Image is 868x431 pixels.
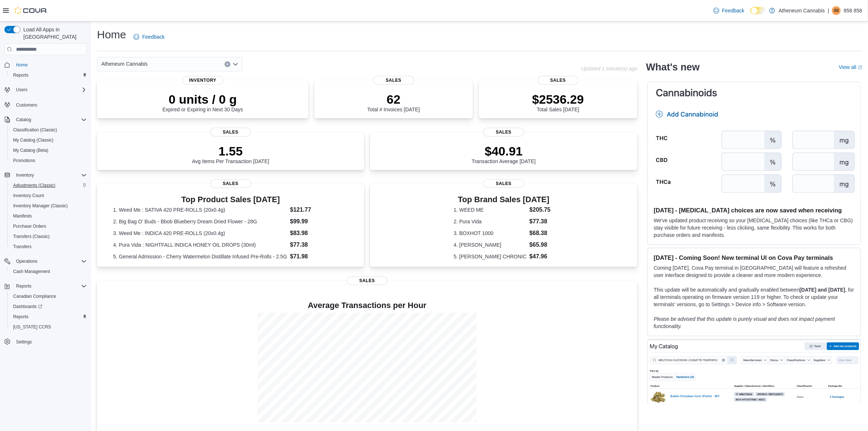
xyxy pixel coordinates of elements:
button: Operations [13,257,40,266]
button: Reports [1,281,90,291]
span: My Catalog (Beta) [10,146,87,155]
button: Transfers [7,242,90,252]
span: Home [16,62,28,68]
button: My Catalog (Classic) [7,135,90,145]
button: Promotions [7,155,90,166]
h2: What's new [646,61,700,73]
span: Sales [210,128,251,136]
p: We've updated product receiving so your [MEDICAL_DATA] choices (like THCa or CBG) stay visible fo... [654,217,855,239]
span: Customers [16,102,37,108]
span: Sales [483,128,524,136]
a: Home [13,61,31,69]
dd: $71.98 [290,252,348,261]
a: Classification (Classic) [10,126,60,134]
span: My Catalog (Classic) [13,137,54,143]
img: Cova [15,7,47,14]
button: Reports [13,282,34,290]
span: Sales [373,76,414,85]
nav: Complex example [4,57,87,366]
button: Transfers (Classic) [7,231,90,242]
span: Inventory [182,76,223,85]
a: Reports [10,71,31,80]
span: Sales [483,179,524,188]
dd: $68.38 [529,229,554,238]
a: Settings [13,338,35,346]
p: This update will be automatically and gradually enabled between , for all terminals operating on ... [654,286,855,308]
button: Home [1,59,90,70]
button: Clear input [225,61,230,67]
span: Inventory [13,171,87,180]
span: Feedback [142,33,164,41]
dt: 5. General Admission - Cherry Watermelon Distillate Infused Pre-Rolls - 2.5G [113,253,287,260]
dd: $65.98 [529,240,554,249]
a: Dashboards [7,301,90,312]
span: Dashboards [13,304,42,309]
span: Canadian Compliance [13,293,56,299]
span: Canadian Compliance [10,292,87,301]
dt: 1. Weed Me : SATIVA 420 PRE-ROLLS (20x0.4g) [113,206,287,213]
div: Total Sales [DATE] [532,92,584,112]
a: Inventory Manager (Classic) [10,201,71,210]
span: Load All Apps in [GEOGRAPHIC_DATA] [20,26,87,41]
button: Inventory Count [7,191,90,201]
dt: 2. Pura Vida [454,218,526,225]
a: Feedback [711,3,747,18]
button: Catalog [1,115,90,125]
a: Inventory Count [10,191,47,200]
span: Operations [16,258,38,264]
span: Transfers [13,244,31,250]
input: Dark Mode [750,7,766,15]
p: 62 [367,92,420,107]
span: My Catalog (Beta) [13,147,48,153]
em: Please be advised that this update is purely visual and does not impact payment functionality. [654,316,835,329]
span: Manifests [13,213,32,219]
h3: [DATE] - Coming Soon! New terminal UI on Cova Pay terminals [654,254,855,261]
p: Updated 1 minute(s) ago [581,66,637,72]
p: $40.91 [472,144,536,158]
span: Purchase Orders [13,223,46,229]
span: Adjustments (Classic) [13,182,55,188]
button: Reports [7,312,90,322]
button: Cash Management [7,266,90,277]
span: Inventory [16,172,34,178]
a: My Catalog (Beta) [10,146,51,155]
span: Home [13,60,87,69]
span: Inventory Manager (Classic) [10,201,87,210]
span: Classification (Classic) [13,127,57,133]
a: Transfers [10,242,34,251]
button: Open list of options [233,61,238,67]
button: Settings [1,336,90,347]
button: Manifests [7,211,90,221]
a: View allExternal link [839,64,862,70]
span: My Catalog (Classic) [10,136,87,145]
span: Reports [13,282,87,290]
dt: 4. Pura Vida : NIGHTFALL INDICA HONEY OIL DROPS (30ml) [113,241,287,249]
dt: 4. [PERSON_NAME] [454,241,526,249]
h1: Home [97,27,126,42]
p: $2536.29 [532,92,584,107]
button: Inventory [1,170,90,180]
span: Inventory Count [13,193,44,199]
span: Promotions [13,158,35,163]
a: Manifests [10,212,35,220]
a: Canadian Compliance [10,292,59,301]
span: Feedback [722,7,744,14]
span: Catalog [13,115,87,124]
span: Dashboards [10,302,87,311]
h4: Average Transactions per Hour [103,301,631,310]
span: Reports [10,312,87,321]
span: Atheneum Cannabis [101,59,148,68]
span: Transfers (Classic) [13,234,50,239]
dd: $83.98 [290,229,348,238]
button: Users [1,85,90,95]
button: Reports [7,70,90,80]
button: Operations [1,256,90,266]
a: Purchase Orders [10,222,49,231]
span: Sales [538,76,579,85]
button: Adjustments (Classic) [7,180,90,191]
span: Settings [13,337,87,346]
div: Expired or Expiring in Next 30 Days [163,92,243,112]
span: Cash Management [13,269,50,274]
dt: 3. BOXHOT 1000 [454,230,526,237]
